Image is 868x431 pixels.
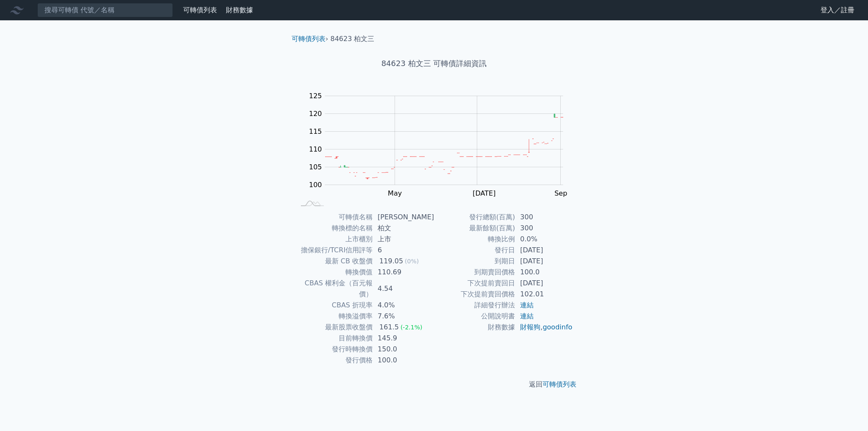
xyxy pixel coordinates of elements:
td: 102.01 [515,289,573,300]
td: 100.0 [515,267,573,278]
td: 0.0% [515,234,573,245]
tspan: 125 [309,92,322,100]
td: 4.0% [373,300,434,311]
div: 119.05 [378,256,405,267]
td: 下次提前賣回價格 [434,289,515,300]
tspan: [DATE] [473,189,495,197]
td: 可轉債名稱 [295,212,373,223]
td: 7.6% [373,311,434,322]
tspan: 110 [309,145,322,153]
a: 連結 [520,301,534,309]
g: Chart [305,92,576,197]
td: 發行價格 [295,355,373,366]
td: [DATE] [515,245,573,256]
td: 下次提前賣回日 [434,278,515,289]
td: 公開說明書 [434,311,515,322]
span: (-2.1%) [401,324,423,331]
tspan: Sep [554,189,567,197]
td: 4.54 [373,278,434,300]
td: 發行時轉換價 [295,344,373,355]
td: 最新股票收盤價 [295,322,373,333]
a: 登入／註冊 [814,3,861,17]
tspan: 100 [309,181,322,189]
a: 可轉債列表 [183,6,217,14]
td: 轉換溢價率 [295,311,373,322]
td: 110.69 [373,267,434,278]
tspan: 105 [309,163,322,171]
td: 最新餘額(百萬) [434,223,515,234]
input: 搜尋可轉債 代號／名稱 [37,3,173,17]
tspan: 115 [309,127,322,135]
td: CBAS 折現率 [295,300,373,311]
a: 連結 [520,312,534,320]
td: [DATE] [515,278,573,289]
td: 轉換標的名稱 [295,223,373,234]
td: 柏文 [373,223,434,234]
td: 財務數據 [434,322,515,333]
td: 轉換比例 [434,234,515,245]
span: (0%) [405,258,419,265]
tspan: 120 [309,110,322,118]
td: 到期賣回價格 [434,267,515,278]
li: 84623 柏文三 [331,34,375,44]
tspan: May [388,189,402,197]
td: 上市 [373,234,434,245]
a: goodinfo [542,323,572,331]
a: 可轉債列表 [292,35,325,43]
td: 300 [515,212,573,223]
td: 目前轉換價 [295,333,373,344]
td: , [515,322,573,333]
td: 詳細發行辦法 [434,300,515,311]
td: 6 [373,245,434,256]
td: [PERSON_NAME] [373,212,434,223]
p: 返回 [285,379,583,390]
td: 到期日 [434,256,515,267]
td: CBAS 權利金（百元報價） [295,278,373,300]
td: 上市櫃別 [295,234,373,245]
td: 發行總額(百萬) [434,212,515,223]
td: 轉換價值 [295,267,373,278]
td: 擔保銀行/TCRI信用評等 [295,245,373,256]
td: 100.0 [373,355,434,366]
td: 145.9 [373,333,434,344]
div: 161.5 [378,322,401,333]
td: 最新 CB 收盤價 [295,256,373,267]
td: 300 [515,223,573,234]
td: [DATE] [515,256,573,267]
a: 財務數據 [226,6,253,14]
a: 財報狗 [520,323,540,331]
li: › [292,34,328,44]
td: 150.0 [373,344,434,355]
a: 可轉債列表 [542,380,576,388]
h1: 84623 柏文三 可轉債詳細資訊 [285,58,583,69]
td: 發行日 [434,245,515,256]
